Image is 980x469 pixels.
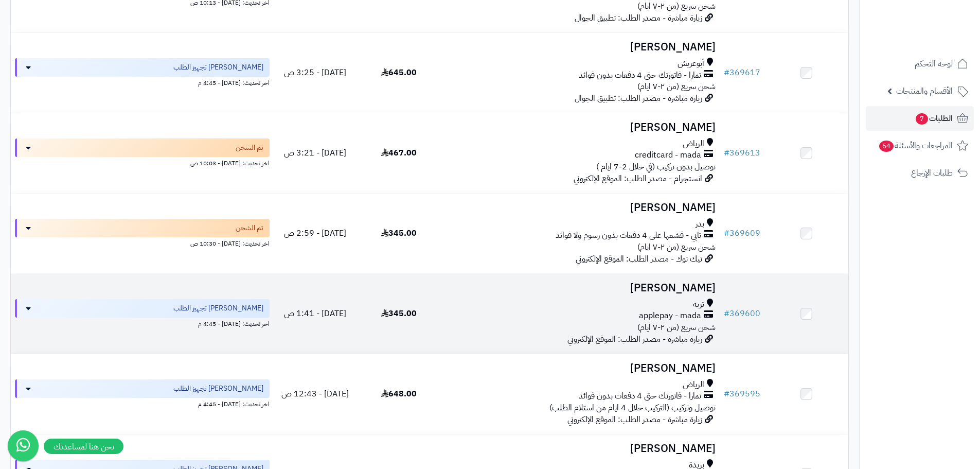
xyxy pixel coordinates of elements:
span: أبوعريش [678,58,704,70]
span: 645.00 [381,66,417,79]
a: #369595 [724,388,760,400]
span: 345.00 [381,227,417,239]
span: تابي - قسّمها على 4 دفعات بدون رسوم ولا فوائد [556,230,701,241]
span: [DATE] - 1:41 ص [284,307,346,320]
div: اخر تحديث: [DATE] - 10:03 ص [15,157,270,168]
span: زيارة مباشرة - مصدر الطلب: تطبيق الجوال [575,92,702,105]
span: تم الشحن [236,223,263,233]
h3: [PERSON_NAME] [445,443,716,455]
span: تيك توك - مصدر الطلب: الموقع الإلكتروني [576,253,702,265]
h3: [PERSON_NAME] [445,41,716,53]
span: # [724,307,729,320]
span: creditcard - mada [635,149,701,161]
span: 7 [916,113,928,125]
h3: [PERSON_NAME] [445,362,716,374]
span: [PERSON_NAME] تجهيز الطلب [173,384,263,394]
span: لوحة التحكم [915,57,953,71]
a: الطلبات7 [866,106,974,131]
span: [PERSON_NAME] تجهيز الطلب [173,303,263,314]
h3: [PERSON_NAME] [445,282,716,294]
span: الأقسام والمنتجات [896,84,953,98]
span: 54 [879,141,894,152]
span: تربه [693,299,704,310]
span: [DATE] - 3:25 ص [284,66,346,79]
span: توصيل وتركيب (التركيب خلال 4 ايام من استلام الطلب) [549,402,716,414]
span: تمارا - فاتورتك حتى 4 دفعات بدون فوائد [579,390,701,402]
a: #369609 [724,227,760,239]
span: شحن سريع (من ٢-٧ ايام) [637,321,716,334]
h3: [PERSON_NAME] [445,121,716,133]
a: #369613 [724,147,760,159]
div: اخر تحديث: [DATE] - 4:45 م [15,77,270,88]
span: تم الشحن [236,143,263,153]
h3: [PERSON_NAME] [445,202,716,214]
span: توصيل بدون تركيب (في خلال 2-7 ايام ) [596,161,716,173]
span: شحن سريع (من ٢-٧ ايام) [637,80,716,93]
span: الطلبات [915,111,953,126]
a: #369600 [724,307,760,320]
span: المراجعات والأسئلة [878,138,953,153]
span: تمارا - فاتورتك حتى 4 دفعات بدون فوائد [579,70,701,81]
div: اخر تحديث: [DATE] - 4:45 م [15,318,270,328]
span: # [724,66,729,79]
span: الرياض [683,379,704,391]
div: اخر تحديث: [DATE] - 10:30 ص [15,237,270,248]
a: طلبات الإرجاع [866,161,974,185]
span: طلبات الإرجاع [911,166,953,180]
span: زيارة مباشرة - مصدر الطلب: الموقع الإلكتروني [567,413,702,426]
span: شحن سريع (من ٢-٧ ايام) [637,241,716,253]
span: [PERSON_NAME] تجهيز الطلب [173,62,263,73]
span: # [724,227,729,239]
a: المراجعات والأسئلة54 [866,133,974,158]
span: انستجرام - مصدر الطلب: الموقع الإلكتروني [574,172,702,185]
a: #369617 [724,66,760,79]
span: # [724,147,729,159]
span: زيارة مباشرة - مصدر الطلب: تطبيق الجوال [575,12,702,24]
span: # [724,388,729,400]
span: 648.00 [381,388,417,400]
span: 345.00 [381,307,417,320]
span: بدر [696,218,704,230]
span: 467.00 [381,147,417,159]
a: لوحة التحكم [866,51,974,76]
span: [DATE] - 2:59 ص [284,227,346,239]
span: [DATE] - 3:21 ص [284,147,346,159]
span: الرياض [683,138,704,150]
div: اخر تحديث: [DATE] - 4:45 م [15,398,270,409]
span: applepay - mada [639,310,701,322]
span: زيارة مباشرة - مصدر الطلب: الموقع الإلكتروني [567,333,702,345]
img: logo-2.png [910,29,970,50]
span: [DATE] - 12:43 ص [281,388,349,400]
